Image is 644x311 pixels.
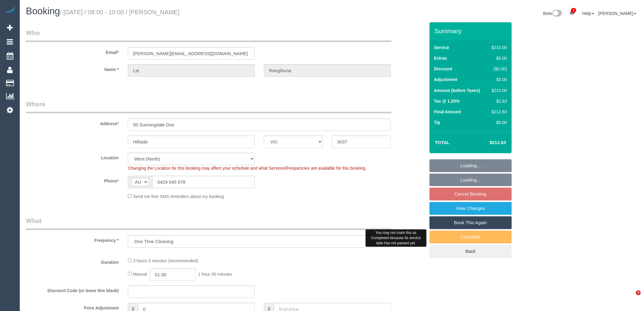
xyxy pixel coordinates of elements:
label: Address* [21,118,123,127]
input: Post Code* [332,136,390,148]
span: 1 [571,8,576,13]
div: $210.00 [489,87,507,94]
input: Suburb* [128,136,255,148]
a: Book This Again [429,216,512,229]
label: Amount (before Taxes) [434,87,480,94]
img: Automaid Logo [4,6,16,15]
input: Email* [128,47,255,60]
img: New interface [552,10,562,18]
input: Last Name* [264,64,391,77]
label: Final Amount [434,109,461,115]
label: Service [434,44,449,51]
div: $2.63 [489,98,507,104]
a: Beta [543,11,562,16]
div: $0.00 [489,76,507,83]
div: $0.00 [489,119,507,125]
span: 3 hours 0 minutes (recommended) [133,258,198,263]
label: Email* [21,47,123,55]
span: Send me free SMS reminders about my booking [133,194,224,199]
div: $212.63 [489,109,507,115]
a: View Changes [429,202,512,215]
label: Phone* [21,176,123,184]
div: ($0.00) [489,66,507,72]
small: / [DATE] / 08:00 - 10:00 / [PERSON_NAME] [60,9,180,16]
span: Changing the Location for this booking may affect your schedule and what Services/Frequencies are... [128,166,366,171]
a: Back [429,245,512,258]
label: Adjustment [434,76,457,83]
label: Discount [434,66,452,72]
span: Manual [133,272,147,277]
a: [PERSON_NAME] [598,11,636,16]
label: Tip [434,119,440,125]
label: Discount Code (or leave this blank) [21,285,123,294]
input: First Name* [128,64,255,77]
h3: Summary [434,27,509,34]
span: 3 [636,290,641,295]
label: Extras [434,55,447,61]
input: Phone* [152,176,255,188]
iframe: Intercom live chat [623,290,638,305]
span: 1 hour 30 minutes [198,272,232,277]
legend: Where [26,100,391,113]
label: Price Adjustment [21,303,123,311]
label: Frequency * [21,235,123,243]
div: You may not mark this as Completed because its service date has not passed yet. [366,229,426,247]
legend: Who [26,28,391,42]
span: Booking [26,6,60,16]
a: Help [582,11,594,16]
h4: $212.63 [471,140,506,145]
label: Tax @ 1.25% [434,98,460,104]
strong: Total [435,140,450,145]
label: Name * [21,64,123,72]
label: Duration [21,257,123,265]
div: $0.00 [489,55,507,61]
label: Location [21,153,123,161]
a: 1 [566,6,578,19]
div: $210.00 [489,44,507,51]
legend: What [26,216,391,230]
